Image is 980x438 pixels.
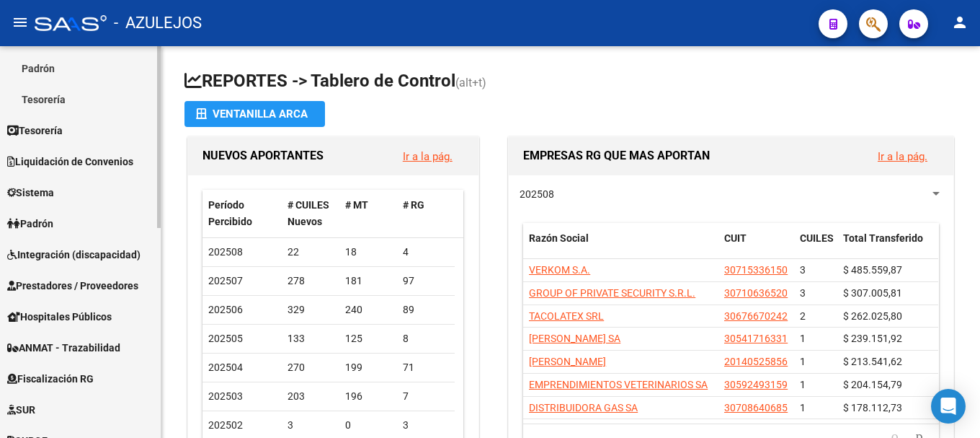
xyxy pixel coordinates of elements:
span: 30715336150 [724,264,788,276]
span: # MT [345,199,368,211]
span: NUEVOS APORTANTES [202,149,324,162]
div: 125 [345,330,391,347]
span: $ 485.559,87 [843,264,902,276]
span: 3 [800,264,806,276]
span: 202503 [208,390,243,402]
span: Fiscalización RG [7,371,94,387]
div: 133 [288,330,334,347]
span: 3 [800,287,806,299]
span: 202507 [208,275,243,286]
span: # RG [403,199,424,211]
div: 8 [403,330,449,347]
span: [PERSON_NAME] [529,356,606,367]
span: Integración (discapacidad) [7,247,141,263]
span: 1 [800,379,806,390]
span: Total Transferido [843,232,923,244]
div: 3 [403,417,449,434]
mat-icon: menu [12,14,29,31]
div: 7 [403,388,449,405]
div: Ventanilla ARCA [196,101,313,127]
datatable-header-cell: # MT [339,190,397,237]
span: Razón Social [529,232,589,244]
span: (alt+t) [455,76,486,89]
div: 97 [403,273,449,289]
span: 202502 [208,419,243,431]
span: $ 262.025,80 [843,310,902,322]
a: Ir a la pág. [878,150,927,163]
span: 1 [800,333,806,344]
span: Prestadores / Proveedores [7,278,138,294]
span: SUR [7,402,35,418]
mat-icon: person [951,14,968,31]
div: 240 [345,302,391,318]
div: 278 [288,273,334,289]
div: 4 [403,244,449,260]
span: 2 [800,310,806,322]
datatable-header-cell: Período Percibido [202,190,282,237]
div: 22 [288,244,334,260]
span: CUIT [724,232,747,244]
span: EMPRESAS RG QUE MAS APORTAN [523,149,710,162]
div: 18 [345,244,391,260]
span: $ 239.151,92 [843,333,902,344]
span: $ 178.112,73 [843,402,902,413]
span: $ 307.005,81 [843,287,902,299]
span: GROUP OF PRIVATE SECURITY S.R.L. [529,287,695,299]
span: Liquidación de Convenios [7,154,133,170]
span: DISTRIBUIDORA GAS SA [529,402,638,413]
span: ANMAT - Trazabilidad [7,340,120,356]
span: 30710636520 [724,287,788,299]
div: 270 [288,359,334,376]
span: Padrón [7,216,53,232]
span: 1 [800,356,806,367]
span: CUILES [800,232,834,244]
button: Ventanilla ARCA [184,101,325,127]
button: Ir a la pág. [866,143,939,170]
span: TACOLATEX SRL [529,310,604,322]
div: Open Intercom Messenger [931,389,966,424]
span: 30708640685 [724,402,788,413]
a: Ir a la pág. [403,150,453,163]
span: Sistema [7,185,54,201]
span: 20140525856 [724,356,788,367]
span: 202508 [208,246,243,258]
span: 202506 [208,304,243,315]
span: 30541716331 [724,333,788,344]
span: 202504 [208,362,243,373]
div: 3 [288,417,334,434]
span: 202508 [520,188,554,200]
span: $ 213.541,62 [843,356,902,367]
div: 0 [345,417,391,434]
div: 203 [288,388,334,405]
div: 329 [288,302,334,318]
span: [PERSON_NAME] SA [529,333,620,344]
span: 30676670242 [724,310,788,322]
span: 202505 [208,333,243,344]
datatable-header-cell: Total Transferido [837,223,938,271]
span: EMPRENDIMIENTOS VETERINARIOS SA [529,379,708,390]
h1: REPORTES -> Tablero de Control [184,69,957,95]
span: VERKOM S.A. [529,264,590,276]
datatable-header-cell: # CUILES Nuevos [282,190,339,237]
datatable-header-cell: # RG [397,190,455,237]
datatable-header-cell: CUIT [718,223,794,271]
div: 199 [345,359,391,376]
div: 196 [345,388,391,405]
span: Período Percibido [208,199,252,227]
span: - AZULEJOS [114,7,202,39]
datatable-header-cell: Razón Social [523,223,718,271]
span: Tesorería [7,123,63,139]
span: 30592493159 [724,379,788,390]
span: $ 204.154,79 [843,379,902,390]
div: 71 [403,359,449,376]
div: 181 [345,273,391,289]
span: 1 [800,402,806,413]
div: 89 [403,302,449,318]
datatable-header-cell: CUILES [794,223,837,271]
span: Hospitales Públicos [7,309,112,325]
span: # CUILES Nuevos [288,199,329,227]
button: Ir a la pág. [391,143,464,170]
